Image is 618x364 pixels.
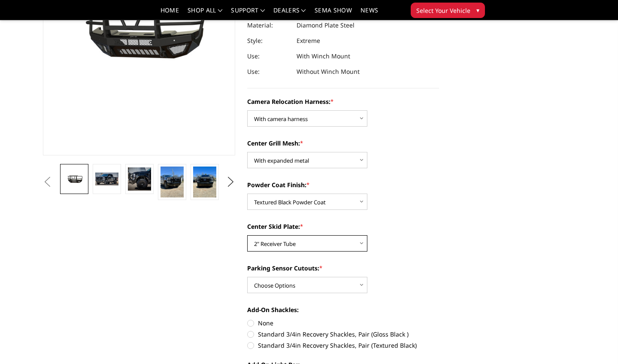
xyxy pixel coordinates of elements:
[224,176,237,188] button: Next
[247,139,439,148] label: Center Grill Mesh:
[297,33,320,49] dd: Extreme
[247,222,439,231] label: Center Skid Plate:
[193,167,216,197] img: 2023-2025 Ford F250-350 - T2 Series - Extreme Front Bumper (receiver or winch)
[247,264,439,273] label: Parking Sensor Cutouts:
[247,305,439,314] label: Add-On Shackles:
[476,6,479,15] span: ▾
[247,341,439,350] label: Standard 3/4in Recovery Shackles, Pair (Textured Black)
[247,318,439,328] label: None
[247,18,290,33] dt: Material:
[297,49,350,64] dd: With Winch Mount
[231,7,265,20] a: Support
[297,18,354,33] dd: Diamond Plate Steel
[41,176,54,188] button: Previous
[161,167,184,197] img: 2023-2025 Ford F250-350 - T2 Series - Extreme Front Bumper (receiver or winch)
[247,33,290,49] dt: Style:
[273,7,306,20] a: Dealers
[63,173,86,185] img: 2023-2025 Ford F250-350 - T2 Series - Extreme Front Bumper (receiver or winch)
[95,173,118,185] img: 2023-2025 Ford F250-350 - T2 Series - Extreme Front Bumper (receiver or winch)
[360,7,378,20] a: News
[247,180,439,189] label: Powder Coat Finish:
[188,7,222,20] a: shop all
[161,7,179,20] a: Home
[247,64,290,79] dt: Use:
[247,330,439,339] label: Standard 3/4in Recovery Shackles, Pair (Gloss Black )
[416,6,470,15] span: Select Your Vehicle
[315,7,352,20] a: SEMA Show
[411,3,485,18] button: Select Your Vehicle
[297,64,360,79] dd: Without Winch Mount
[128,167,151,191] img: 2023-2025 Ford F250-350 - T2 Series - Extreme Front Bumper (receiver or winch)
[247,49,290,64] dt: Use:
[247,97,439,106] label: Camera Relocation Harness:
